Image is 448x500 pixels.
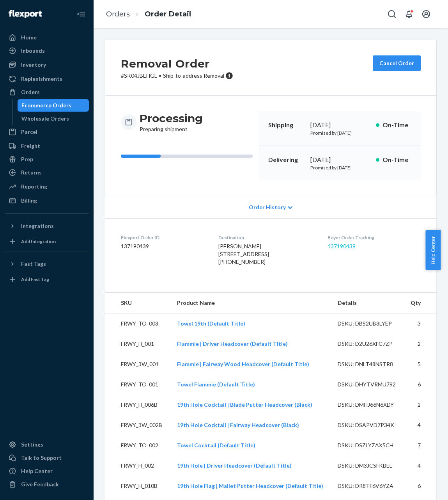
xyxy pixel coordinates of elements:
[328,243,356,249] a: 137190439
[121,55,233,72] h2: Removal Order
[177,442,255,448] a: Towel Cocktail (Default Title)
[21,101,71,109] div: Ecommerce Orders
[5,166,89,179] a: Returns
[404,456,436,476] td: 4
[177,401,312,408] a: 19th Hole Cocktail | Blade Putter Headcover (Black)
[106,10,130,18] a: Orders
[5,465,89,477] a: Help Center
[21,47,45,55] div: Inbounds
[218,243,269,257] span: [PERSON_NAME] [STREET_ADDRESS]
[5,86,89,98] a: Orders
[21,142,40,150] div: Freight
[105,395,171,415] td: FRWY_H_006B
[338,360,398,368] div: DSKU: DNLT48NSTR8
[310,121,370,130] div: [DATE]
[159,72,161,79] span: •
[338,381,398,388] div: DSKU: DHYTVRMU792
[5,273,89,286] a: Add Fast Tag
[5,194,89,207] a: Billing
[328,234,421,241] dt: Buyer Order Tracking
[5,73,89,85] a: Replenishments
[105,293,171,313] th: SKU
[177,482,323,489] a: 19th Hole Flag | Mallet Putter Headcover (Default Title)
[404,334,436,354] td: 2
[140,111,203,125] h3: Processing
[18,112,89,125] a: Wholesale Orders
[338,401,398,409] div: DSKU: DMHJ66N6XDY
[249,203,286,211] span: Order History
[384,6,400,22] button: Open Search Box
[338,482,398,490] div: DSKU: DR8TF6V6YZA
[418,6,434,22] button: Open account menu
[404,293,436,313] th: Qty
[105,415,171,435] td: FRWY_3W_002B
[310,164,370,171] p: Promised by [DATE]
[338,320,398,327] div: DSKU: DBS2UB3LYEP
[404,435,436,456] td: 7
[21,238,56,245] div: Add Integration
[21,61,46,69] div: Inventory
[338,421,398,429] div: DSKU: DSAPVD7P34K
[5,438,89,451] a: Settings
[268,121,304,130] p: Shipping
[177,381,255,388] a: Towel Flammie (Default Title)
[105,374,171,395] td: FRWY_TO_001
[21,467,53,475] div: Help Center
[5,126,89,138] a: Parcel
[163,72,224,79] span: Ship-to-address Removal
[268,155,304,164] p: Delivering
[338,340,398,348] div: DSKU: D2U26XFC7ZP
[5,235,89,248] a: Add Integration
[310,155,370,164] div: [DATE]
[21,34,37,41] div: Home
[140,111,203,133] div: Preparing shipment
[338,441,398,449] div: DSKU: DSZLYZAX5CH
[177,320,245,327] a: Towel 19th (Default Title)
[5,44,89,57] a: Inbounds
[21,155,33,163] div: Prep
[310,130,370,136] p: Promised by [DATE]
[382,121,411,130] p: On-Time
[18,99,89,112] a: Ecommerce Orders
[5,59,89,71] a: Inventory
[21,88,40,96] div: Orders
[404,476,436,496] td: 6
[177,340,288,347] a: Flammie | Driver Headcover (Default Title)
[404,354,436,374] td: 5
[425,230,441,270] button: Help Center
[21,260,46,268] div: Fast Tags
[177,462,292,469] a: 19th Hole | Driver Headcover (Default Title)
[21,115,69,123] div: Wholesale Orders
[105,456,171,476] td: FRWY_H_002
[105,354,171,374] td: FRWY_3W_001
[331,293,404,313] th: Details
[105,476,171,496] td: FRWY_H_010B
[21,276,49,283] div: Add Fast Tag
[171,293,331,313] th: Product Name
[373,55,421,71] button: Cancel Order
[100,3,197,26] ol: breadcrumbs
[5,140,89,152] a: Freight
[5,153,89,165] a: Prep
[5,31,89,44] a: Home
[105,435,171,456] td: FRWY_TO_002
[401,6,417,22] button: Open notifications
[177,361,309,367] a: Flammie | Fairway Wood Headcover (Default Title)
[404,395,436,415] td: 2
[121,72,233,80] p: # SK04JBEHGL
[105,313,171,334] td: FRWY_TO_003
[218,234,315,241] dt: Destination
[145,10,191,18] a: Order Detail
[5,258,89,270] button: Fast Tags
[338,462,398,470] div: DSKU: DM3JCSFKBEL
[21,480,59,488] div: Give Feedback
[5,220,89,232] button: Integrations
[21,128,37,136] div: Parcel
[21,454,62,462] div: Talk to Support
[21,197,37,205] div: Billing
[382,155,411,164] p: On-Time
[21,183,47,190] div: Reporting
[5,180,89,193] a: Reporting
[21,169,42,176] div: Returns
